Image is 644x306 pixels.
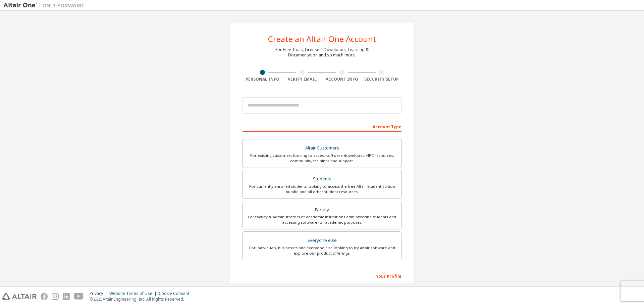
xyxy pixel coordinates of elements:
[74,293,84,300] img: youtube.svg
[90,291,109,296] div: Privacy
[243,270,401,281] div: Your Profile
[322,77,362,82] div: Account Info
[243,77,282,82] div: Personal Info
[159,291,193,296] div: Cookie Consent
[2,293,37,300] img: altair_logo.svg
[247,143,397,153] div: Altair Customers
[247,174,397,184] div: Students
[243,121,401,132] div: Account Type
[362,77,402,82] div: Security Setup
[247,245,397,256] div: For individuals, businesses and everyone else looking to try Altair software and explore our prod...
[90,296,193,302] p: © 2025 Altair Engineering, Inc. All Rights Reserved.
[41,293,48,300] img: facebook.svg
[52,293,59,300] img: instagram.svg
[268,35,376,43] div: Create an Altair One Account
[282,77,322,82] div: Verify Email
[3,2,87,9] img: Altair One
[109,291,159,296] div: Website Terms of Use
[63,293,70,300] img: linkedin.svg
[247,214,397,225] div: For faculty & administrators of academic institutions administering students and accessing softwa...
[247,153,397,164] div: For existing customers looking to access software downloads, HPC resources, community, trainings ...
[247,205,397,215] div: Faculty
[275,47,369,58] div: For Free Trials, Licenses, Downloads, Learning & Documentation and so much more.
[247,184,397,194] div: For currently enrolled students looking to access the free Altair Student Edition bundle and all ...
[247,236,397,245] div: Everyone else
